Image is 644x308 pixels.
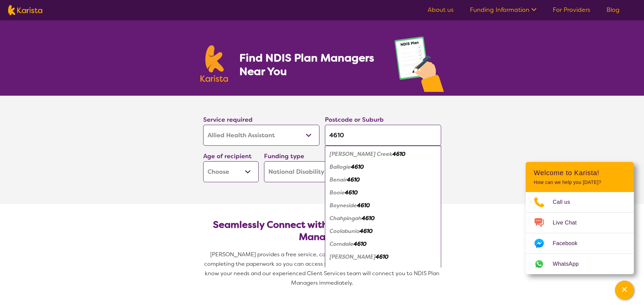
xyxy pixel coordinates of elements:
[328,225,438,238] div: Coolabunia 4610
[553,238,586,248] span: Facebook
[615,281,634,300] button: Channel Menu
[328,161,438,173] div: Ballogie 4610
[526,192,634,274] ul: Choose channel
[357,202,370,209] em: 4610
[203,152,252,160] label: Age of recipient
[330,202,357,209] em: Boyneside
[345,189,358,196] em: 4610
[395,37,444,96] img: plan-management
[428,6,454,14] a: About us
[470,6,536,14] a: Funding Information
[330,253,376,260] em: [PERSON_NAME]
[330,240,354,247] em: Corndale
[330,189,345,196] em: Booie
[328,263,438,276] div: Dangore 4610
[351,163,364,170] em: 4610
[534,169,626,177] h2: Welcome to Karista!
[553,218,585,228] span: Live Chat
[204,251,441,286] span: [PERSON_NAME] provides a free service, connecting you to NDIS Plan Managers and completing the pa...
[330,228,360,235] em: Coolabunia
[200,45,228,82] img: Karista logo
[328,148,438,161] div: Alice Creek 4610
[392,150,405,158] em: 4610
[553,259,587,269] span: WhatsApp
[553,197,578,207] span: Call us
[328,173,438,186] div: Benair 4610
[203,116,253,124] label: Service required
[239,51,381,78] h1: Find NDIS Plan Managers Near You
[553,6,590,14] a: For Providers
[325,125,441,146] input: Type
[330,266,376,273] em: [PERSON_NAME]
[330,215,362,222] em: Chahpingah
[328,212,438,225] div: Chahpingah 4610
[534,180,626,185] p: How can we help you [DATE]?
[376,253,388,260] em: 4610
[8,5,42,15] img: Karista logo
[328,186,438,199] div: Booie 4610
[328,199,438,212] div: Boyneside 4610
[330,163,351,170] em: Ballogie
[330,176,347,183] em: Benair
[347,176,360,183] em: 4610
[526,162,634,274] div: Channel Menu
[328,251,438,263] div: Crawford 4610
[362,215,375,222] em: 4610
[360,228,373,235] em: 4610
[328,238,438,251] div: Corndale 4610
[606,6,620,14] a: Blog
[209,219,436,243] h2: Seamlessly Connect with NDIS-Registered Plan Managers
[354,240,366,247] em: 4610
[526,254,634,274] a: Web link opens in a new tab.
[330,150,392,158] em: [PERSON_NAME] Creek
[264,152,304,160] label: Funding type
[325,116,384,124] label: Postcode or Suburb
[376,266,388,273] em: 4610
